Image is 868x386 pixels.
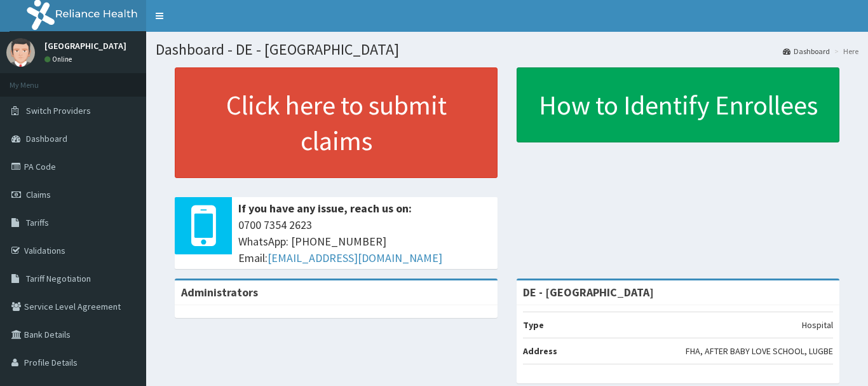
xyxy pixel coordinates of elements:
a: Online [44,55,75,64]
b: Address [523,345,557,357]
span: Tariff Negotiation [26,273,91,284]
a: [EMAIL_ADDRESS][DOMAIN_NAME] [268,251,442,265]
span: Claims [26,189,51,200]
span: Switch Providers [26,105,91,116]
p: [GEOGRAPHIC_DATA] [44,41,126,50]
span: Dashboard [26,133,67,144]
img: User Image [6,38,35,67]
a: How to Identify Enrollees [517,67,839,142]
strong: DE - [GEOGRAPHIC_DATA] [523,285,654,300]
a: Click here to submit claims [175,67,498,178]
span: 0700 7354 2623 WhatsApp: [PHONE_NUMBER] Email: [238,217,491,266]
b: Administrators [181,285,258,300]
a: Dashboard [783,46,830,57]
b: Type [523,319,544,331]
span: Tariffs [26,217,49,228]
b: If you have any issue, reach us on: [238,201,412,216]
li: Here [831,46,858,57]
p: FHA, AFTER BABY LOVE SCHOOL, LUGBE [686,345,833,357]
h1: Dashboard - DE - [GEOGRAPHIC_DATA] [156,41,858,58]
p: Hospital [802,319,833,331]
